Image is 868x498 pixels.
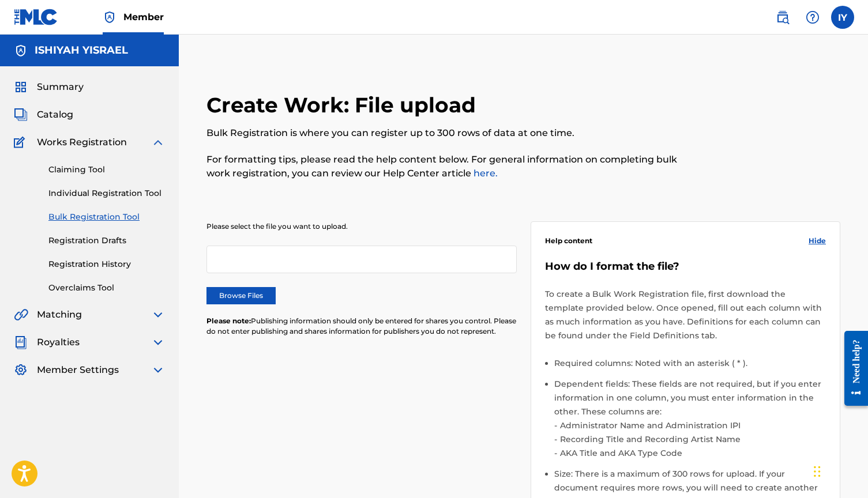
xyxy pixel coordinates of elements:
a: Registration Drafts [48,235,165,247]
span: Please note: [206,316,251,325]
a: Bulk Registration Tool [48,211,165,223]
img: Royalties [14,335,28,349]
a: here. [471,168,498,179]
a: Registration History [48,258,165,270]
img: Summary [14,80,28,94]
a: Public Search [771,6,794,29]
h2: Create Work: File upload [206,92,482,118]
img: expand [151,363,165,377]
li: Dependent fields: These fields are not required, but if you enter information in one column, you ... [554,377,826,467]
span: Member [123,10,164,24]
p: To create a Bulk Work Registration file, first download the template provided below. Once opened,... [545,287,826,342]
img: expand [151,335,165,349]
span: Royalties [37,335,80,349]
h5: ISHIYAH YISRAEL [35,44,128,57]
span: Help content [545,236,592,246]
img: Top Rightsholder [103,10,117,24]
img: help [806,10,820,24]
span: Summary [37,80,84,94]
iframe: Chat Widget [810,443,868,498]
span: Catalog [37,108,73,122]
label: Browse Files [206,287,276,304]
p: For formatting tips, please read the help content below. For general information on completing bu... [206,153,694,180]
h5: How do I format the file? [545,260,826,273]
li: Administrator Name and Administration IPI [557,418,826,432]
p: Publishing information should only be entered for shares you control. Please do not enter publish... [206,316,517,337]
span: Hide [809,236,826,246]
img: expand [151,308,165,322]
span: Works Registration [37,135,127,149]
li: Recording Title and Recording Artist Name [557,432,826,446]
li: Required columns: Noted with an asterisk ( * ). [554,356,826,377]
div: Drag [814,454,821,489]
a: SummarySummary [14,80,84,94]
a: Claiming Tool [48,164,165,176]
img: Member Settings [14,363,28,377]
div: Help [801,6,824,29]
img: Catalog [14,108,28,122]
a: CatalogCatalog [14,108,73,122]
img: expand [151,135,165,149]
a: Individual Registration Tool [48,187,165,199]
iframe: Resource Center [836,319,868,418]
img: Works Registration [14,135,29,149]
div: User Menu [831,6,854,29]
li: AKA Title and AKA Type Code [557,446,826,460]
img: MLC Logo [14,9,58,25]
img: Accounts [14,44,28,58]
img: Matching [14,308,28,322]
p: Bulk Registration is where you can register up to 300 rows of data at one time. [206,126,694,140]
a: Overclaims Tool [48,282,165,294]
p: Please select the file you want to upload. [206,221,517,232]
span: Member Settings [37,363,119,377]
span: Matching [37,308,82,322]
img: search [776,10,790,24]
